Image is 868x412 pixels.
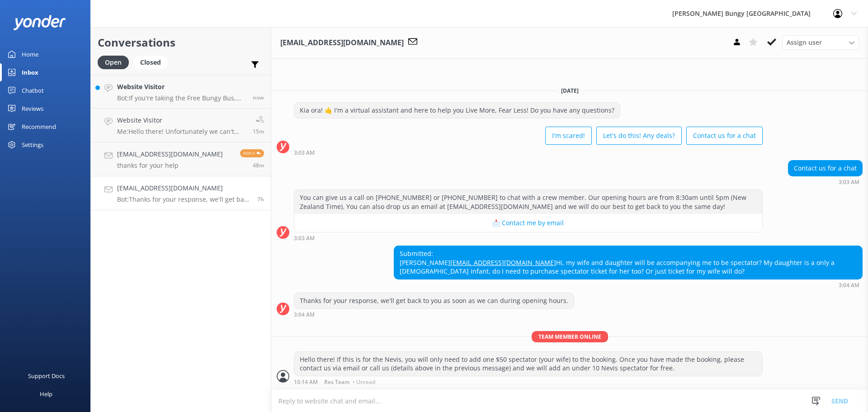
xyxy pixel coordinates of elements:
a: Closed [133,57,172,67]
button: I'm scared! [545,127,592,145]
a: [EMAIL_ADDRESS][DOMAIN_NAME]thanks for your helpReply48m [91,142,271,176]
span: • Unread [353,379,375,385]
span: 09:26am 17-Aug-2025 (UTC +12:00) Pacific/Auckland [253,161,264,169]
p: Bot: Thanks for your response, we'll get back to you as soon as we can during opening hours. [117,195,250,204]
div: 03:04am 17-Aug-2025 (UTC +12:00) Pacific/Auckland [394,282,863,288]
button: Contact us for a chat [686,127,763,145]
h4: [EMAIL_ADDRESS][DOMAIN_NAME] [117,149,223,159]
button: Let's do this! Any deals? [596,127,682,145]
a: [EMAIL_ADDRESS][DOMAIN_NAME]Bot:Thanks for your response, we'll get back to you as soon as we can... [91,176,271,210]
div: Recommend [22,118,56,136]
a: Open [98,57,133,67]
span: 03:04am 17-Aug-2025 (UTC +12:00) Pacific/Auckland [257,195,264,203]
p: Bot: If you're taking the Free Bungy Bus, you should check in 30 minutes before the bus departure... [117,94,246,102]
div: Assign User [782,35,859,50]
strong: 3:03 AM [294,236,315,241]
h2: Conversations [98,34,264,51]
strong: 3:04 AM [294,312,315,317]
div: Home [22,45,38,63]
h4: Website Visitor [117,115,246,125]
div: Inbox [22,63,38,81]
span: 09:59am 17-Aug-2025 (UTC +12:00) Pacific/Auckland [253,128,264,135]
div: You can give us a call on [PHONE_NUMBER] or [PHONE_NUMBER] to chat with a crew member. Our openin... [294,190,762,214]
div: Thanks for your response, we'll get back to you as soon as we can during opening hours. [294,293,574,308]
strong: 3:03 AM [294,150,315,156]
div: Help [40,385,52,403]
a: Website VisitorBot:If you're taking the Free Bungy Bus, you should check in 30 minutes before the... [91,75,271,109]
strong: 10:14 AM [294,379,318,385]
button: 📩 Contact me by email [294,214,762,232]
div: Open [98,56,129,69]
a: [EMAIL_ADDRESS][DOMAIN_NAME] [450,258,556,267]
div: 10:14am 17-Aug-2025 (UTC +12:00) Pacific/Auckland [294,379,763,385]
span: [DATE] [556,87,584,95]
strong: 3:04 AM [839,283,859,288]
div: Settings [22,136,43,154]
div: Contact us for a chat [788,161,862,176]
div: 03:03am 17-Aug-2025 (UTC +12:00) Pacific/Auckland [294,149,763,156]
span: Assign user [787,38,822,47]
span: 10:14am 17-Aug-2025 (UTC +12:00) Pacific/Auckland [253,94,264,101]
p: thanks for your help [117,161,223,170]
div: Support Docs [28,367,65,385]
p: Me: Hello there! Unfortunately we can't add discounts on top of discounts, so you would need to c... [117,128,246,136]
h4: Website Visitor [117,82,246,92]
a: Website VisitorMe:Hello there! Unfortunately we can't add discounts on top of discounts, so you w... [91,109,271,142]
img: yonder-white-logo.png [14,15,66,30]
div: Reviews [22,99,43,118]
div: 03:03am 17-Aug-2025 (UTC +12:00) Pacific/Auckland [294,235,763,241]
div: Submitted: [PERSON_NAME] Hi, my wife and daughter will be accompanying me to be spectator? My dau... [394,246,862,279]
div: Closed [133,56,168,69]
h4: [EMAIL_ADDRESS][DOMAIN_NAME] [117,183,250,193]
div: 03:03am 17-Aug-2025 (UTC +12:00) Pacific/Auckland [788,179,863,185]
div: Chatbot [22,81,44,99]
div: Hello there! If this is for the Nevis, you will only need to add one $50 spectator (your wife) to... [294,352,762,376]
span: Reply [240,149,264,157]
strong: 3:03 AM [839,180,859,185]
h3: [EMAIL_ADDRESS][DOMAIN_NAME] [280,37,404,49]
span: Res Team [324,379,349,385]
div: 03:04am 17-Aug-2025 (UTC +12:00) Pacific/Auckland [294,311,574,317]
div: Kia ora! 🤙 I'm a virtual assistant and here to help you Live More, Fear Less! Do you have any que... [294,103,620,118]
span: Team member online [532,331,608,342]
